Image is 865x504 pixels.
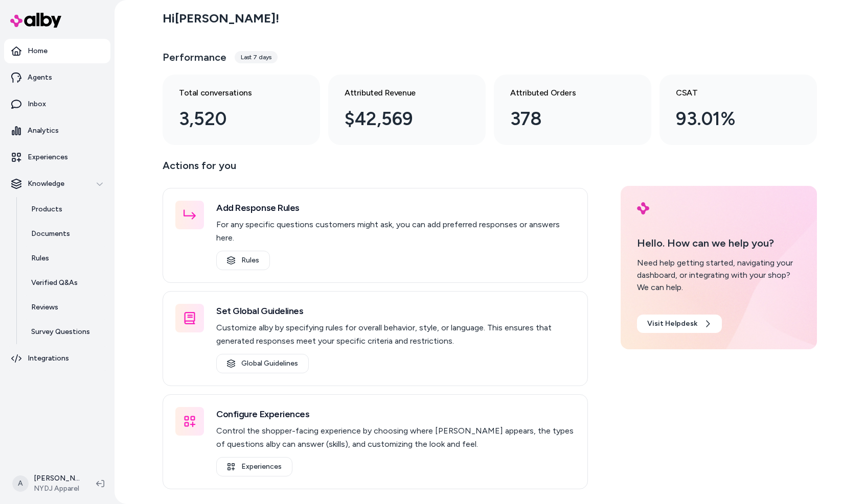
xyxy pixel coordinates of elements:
p: Customize alby by specifying rules for overall behavior, style, or language. This ensures that ge... [216,321,575,348]
button: Knowledge [4,172,110,196]
p: Agents [28,73,52,83]
h3: Attributed Revenue [345,87,453,99]
img: alby Logo [10,13,61,28]
a: Rules [21,246,110,271]
h3: Add Response Rules [216,201,575,215]
h2: Hi [PERSON_NAME] ! [163,11,279,26]
p: Hello. How can we help you? [637,235,801,251]
a: Integrations [4,346,110,371]
a: Verified Q&As [21,271,110,295]
a: Survey Questions [21,320,110,344]
a: Home [4,39,110,63]
p: Integrations [28,353,69,364]
a: CSAT 93.01% [659,75,817,145]
a: Visit Helpdesk [637,315,722,333]
p: Rules [31,253,49,263]
a: Rules [216,251,270,270]
a: Attributed Orders 378 [494,75,651,145]
a: Reviews [21,295,110,320]
p: Documents [31,229,70,239]
p: Control the shopper-facing experience by choosing where [PERSON_NAME] appears, the types of quest... [216,424,575,451]
p: Experiences [28,152,68,162]
p: Verified Q&As [31,278,78,288]
a: Analytics [4,118,110,143]
p: Knowledge [28,179,64,189]
a: Experiences [216,457,292,476]
div: $42,569 [345,105,453,133]
h3: Performance [163,50,226,64]
div: Last 7 days [235,51,278,63]
div: 93.01% [676,105,784,133]
h3: Set Global Guidelines [216,304,575,318]
a: Agents [4,65,110,90]
div: Need help getting started, navigating your dashboard, or integrating with your shop? We can help. [637,257,801,294]
p: Survey Questions [31,327,90,337]
p: [PERSON_NAME] [34,473,80,484]
p: Reviews [31,302,58,313]
a: Experiences [4,145,110,170]
p: For any specific questions customers might ask, you can add preferred responses or answers here. [216,218,575,245]
a: Attributed Revenue $42,569 [328,75,486,145]
button: A[PERSON_NAME]NYDJ Apparel [6,467,88,500]
h3: CSAT [676,87,784,99]
img: alby Logo [637,202,649,214]
div: 378 [510,105,619,133]
a: Global Guidelines [216,354,309,373]
a: Total conversations 3,520 [163,75,320,145]
span: NYDJ Apparel [34,484,80,494]
h3: Attributed Orders [510,87,619,99]
p: Actions for you [163,157,588,182]
span: A [12,475,29,492]
h3: Configure Experiences [216,407,575,421]
a: Documents [21,222,110,246]
p: Home [28,46,48,56]
p: Analytics [28,126,59,136]
p: Products [31,204,62,214]
h3: Total conversations [179,87,287,99]
a: Products [21,197,110,222]
p: Inbox [28,99,46,109]
a: Inbox [4,92,110,116]
div: 3,520 [179,105,287,133]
